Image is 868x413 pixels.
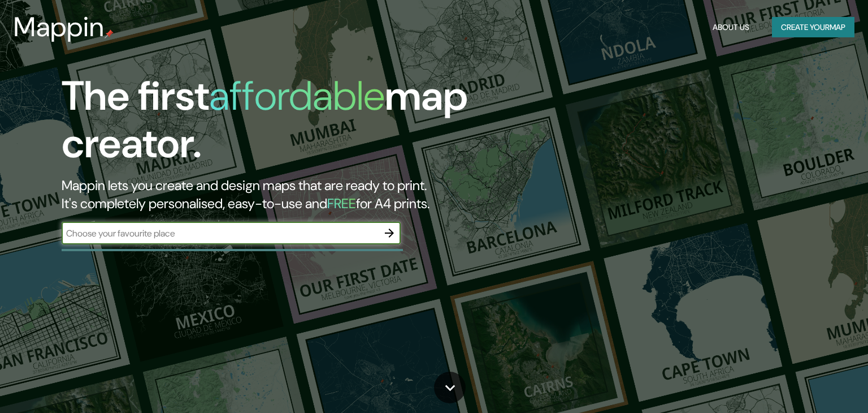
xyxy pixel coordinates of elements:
[767,369,856,401] iframe: Help widget launcher
[708,17,754,38] button: About Us
[62,177,496,213] h2: Mappin lets you create and design maps that are ready to print. It's completely personalised, eas...
[772,17,854,38] button: Create yourmap
[105,29,114,38] img: mappin-pin
[14,11,105,43] h3: Mappin
[209,70,385,122] h1: affordable
[62,227,378,240] input: Choose your favourite place
[327,195,356,212] h5: FREE
[62,72,496,177] h1: The first map creator.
